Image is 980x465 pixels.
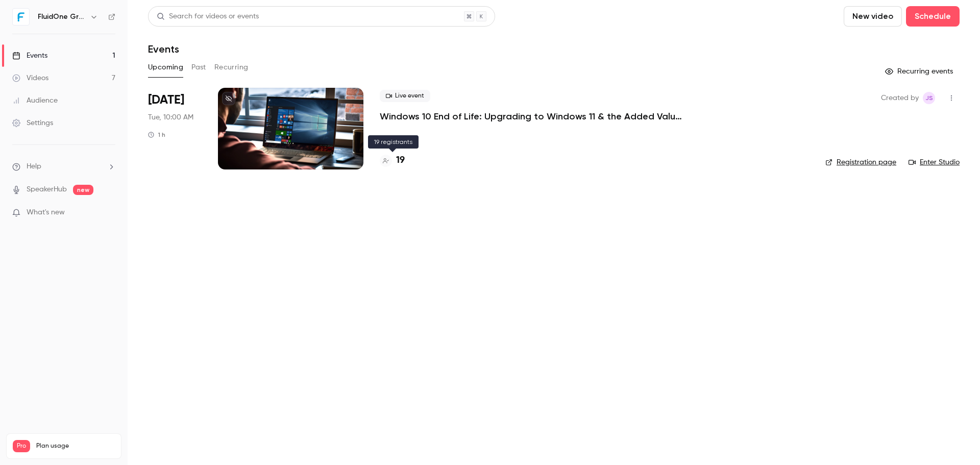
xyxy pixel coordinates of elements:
[27,184,67,195] a: SpeakerHub
[380,110,686,123] a: Windows 10 End of Life: Upgrading to Windows 11 & the Added Value of Business Premium
[906,6,960,27] button: Schedule
[380,90,430,102] span: Live event
[12,95,58,106] div: Audience
[27,161,41,172] span: Help
[925,92,933,104] span: JS
[880,63,960,80] button: Recurring events
[844,6,902,27] button: New video
[12,51,47,61] div: Events
[214,59,249,76] button: Recurring
[923,92,935,104] span: Josh Slinger
[36,442,115,450] span: Plan usage
[148,131,165,139] div: 1 h
[148,43,179,55] h1: Events
[825,157,896,167] a: Registration page
[12,73,48,83] div: Videos
[103,208,115,217] iframe: Noticeable Trigger
[12,161,115,172] li: help-dropdown-opener
[148,92,184,108] span: [DATE]
[148,112,193,123] span: Tue, 10:00 AM
[157,11,259,22] div: Search for videos or events
[13,9,29,25] img: FluidOne Group
[909,157,960,167] a: Enter Studio
[38,12,86,22] h6: FluidOne Group
[881,92,919,104] span: Created by
[148,88,202,169] div: Sep 9 Tue, 10:00 AM (Europe/London)
[12,118,53,128] div: Settings
[191,59,206,76] button: Past
[148,59,183,76] button: Upcoming
[13,440,30,452] span: Pro
[380,154,405,167] a: 19
[73,185,93,195] span: new
[27,207,65,218] span: What's new
[396,154,405,167] h4: 19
